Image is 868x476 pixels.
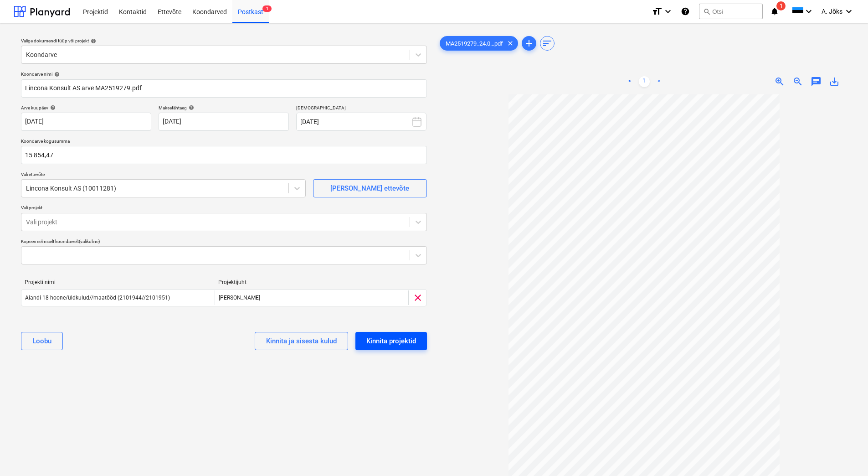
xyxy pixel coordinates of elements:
div: Koondarve nimi [21,71,427,77]
button: [DATE] [296,113,426,131]
span: search [703,8,710,15]
div: Projektijuht [218,279,405,285]
p: Vali ettevõte [21,171,306,179]
span: help [48,105,56,110]
i: keyboard_arrow_down [663,6,673,17]
input: Arve kuupäeva pole määratud. [21,113,151,131]
button: Kinnita ja sisesta kulud [255,332,348,350]
span: zoom_out [792,76,803,87]
span: chat [811,76,822,87]
input: Tähtaega pole määratud [159,113,289,131]
div: Arve kuupäev [21,105,151,111]
button: Loobu [21,332,63,350]
span: sort [542,38,553,49]
i: keyboard_arrow_down [803,6,814,17]
a: Page 1 is your current page [639,76,650,87]
span: help [187,105,194,110]
span: save_alt [829,76,840,87]
span: clear [412,292,423,303]
div: Projekti nimi [25,279,211,285]
div: Kinnita ja sisesta kulud [266,335,337,347]
input: Koondarve nimi [21,79,427,98]
span: 1 [776,1,786,10]
p: [DEMOGRAPHIC_DATA] [296,105,426,113]
div: Kinnita projektid [366,335,416,347]
div: [PERSON_NAME] [215,290,408,305]
span: clear [505,38,516,49]
i: keyboard_arrow_down [843,6,854,17]
p: Koondarve kogusumma [21,138,427,146]
iframe: Chat Widget [822,432,868,476]
i: notifications [770,6,779,17]
div: Maksetähtaeg [159,105,289,111]
p: Vali projekt [21,205,427,212]
div: Kopeeri eelmiselt koondarvelt (valikuline) [21,238,427,244]
span: add [524,38,534,49]
span: MA2519279_24.0...pdf [440,40,508,47]
i: Abikeskus [681,6,690,17]
div: Loobu [32,335,51,347]
span: help [89,38,96,44]
div: Valige dokumendi tüüp või projekt [21,38,427,44]
button: Otsi [699,4,763,19]
i: format_size [652,6,663,17]
div: Aiandi 18 hoone/üldkulud//maatööd (2101944//2101951) [25,295,170,301]
span: A. Jõks [822,8,842,15]
button: Kinnita projektid [355,332,427,350]
span: zoom_in [774,76,785,87]
input: Koondarve kogusumma [21,146,427,164]
span: help [52,72,60,77]
div: [PERSON_NAME] ettevõte [330,182,409,194]
span: 1 [262,5,272,12]
a: Next page [653,76,664,87]
button: [PERSON_NAME] ettevõte [313,179,427,197]
div: MA2519279_24.0...pdf [440,36,518,51]
a: Previous page [624,76,635,87]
